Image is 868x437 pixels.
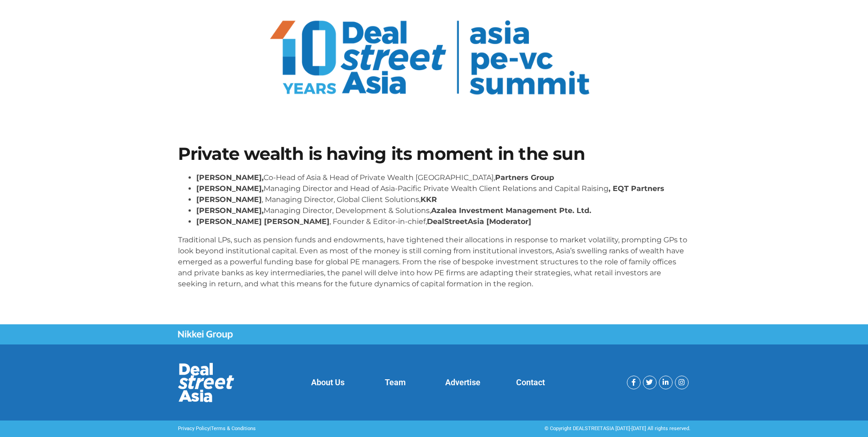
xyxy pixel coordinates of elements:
a: Advertise [445,377,480,387]
li: , Managing Director, Global Client Solutions, [196,194,690,205]
a: Contact [516,377,545,387]
strong: [PERSON_NAME], [196,173,264,182]
a: Terms & Conditions [211,426,256,432]
strong: DealStreetAsia [Moderator] [427,217,531,226]
strong: [PERSON_NAME], [196,206,264,215]
a: Team [385,377,406,387]
a: About Us [311,377,345,387]
div: © Copyright DEALSTREETASIA [DATE]-[DATE] All rights reserved. [439,425,690,433]
strong: Azalea Investment Management Pte. Ltd. [431,206,591,215]
strong: [PERSON_NAME] [196,195,262,204]
strong: Partners Group [495,173,554,182]
strong: [PERSON_NAME], [196,184,264,193]
a: Privacy Policy [178,426,210,432]
p: Traditional LPs, such as pension funds and endowments, have tightened their allocations in respon... [178,235,690,290]
strong: KKR [421,195,437,204]
li: Co-Head of Asia & Head of Private Wealth [GEOGRAPHIC_DATA], [196,172,690,183]
strong: [PERSON_NAME] [PERSON_NAME] [196,217,329,226]
p: | [178,425,430,433]
strong: , EQT Partners [609,184,664,193]
li: Managing Director, Development & Solutions, [196,205,690,216]
li: Managing Director and Head of Asia-Pacific Private Wealth Client Relations and Capital Raising [196,183,690,194]
img: Nikkei Group [178,330,233,339]
h1: Private wealth is having its moment in the sun [178,145,690,163]
li: , Founder & Editor-in-chief, [196,216,690,227]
